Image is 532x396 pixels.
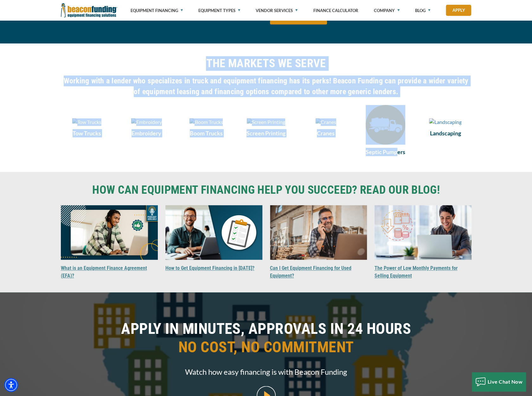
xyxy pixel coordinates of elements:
[270,265,351,279] a: Can I Get Equipment Financing for Used Equipment?
[165,205,262,260] img: How to Get Equipment Financing in 2025?
[419,118,471,126] a: Landscaping
[270,205,367,260] img: Can I Get Equipment Financing for Used Equipment?
[61,338,471,356] span: NO COST, NO COMMITMENT
[375,265,458,279] a: The Power of Low Monthly Payments for Selling Equipment
[180,129,233,137] a: Boom Trucks
[61,129,113,137] a: Tow Trucks
[131,118,162,126] img: Embroidery
[419,129,471,137] a: Landscaping
[472,372,526,391] button: Live Chat Now
[429,118,461,126] img: Landscaping
[61,185,471,196] a: HOW CAN EQUIPMENT FINANCING HELP YOU SUCCEED? READ OUR BLOG!
[61,56,471,71] h2: THE MARKETS WE SERVE
[375,205,471,260] img: The Power of Low Monthly Payments for Selling Equipment
[300,129,352,137] a: Cranes
[359,148,412,156] a: Septic Pumpers
[446,5,471,16] a: Apply
[120,129,173,137] a: Embroidery
[240,118,292,126] a: Screen Printing
[300,118,352,126] a: Cranes
[189,118,223,126] img: Boom Trucks
[61,320,471,361] h1: APPLY IN MINUTES, APPROVALS IN 24 HOURS
[488,379,523,385] span: Live Chat Now
[61,366,471,378] span: Watch how easy financing is with Beacon Funding
[61,118,113,126] a: Tow Trucks
[120,118,173,126] a: Embroidery
[316,118,336,126] img: Cranes
[61,75,471,97] h4: Working with a lender who specializes in truck and equipment financing has its perks! Beacon Fund...
[247,118,285,126] img: Screen Printing
[4,378,18,392] div: Accessibility Menu
[240,129,292,137] a: Screen Printing
[180,118,233,126] a: Boom Trucks
[61,265,147,279] a: What is an Equipment Finance Agreement (EFA)?
[72,118,101,126] img: Tow Trucks
[366,105,405,145] img: Septic Pumpers
[165,265,254,271] a: How to Get Equipment Financing in [DATE]?
[359,118,412,145] a: Septic Pumpers
[61,205,158,260] img: What is an Equipment Finance Agreement (EFA)?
